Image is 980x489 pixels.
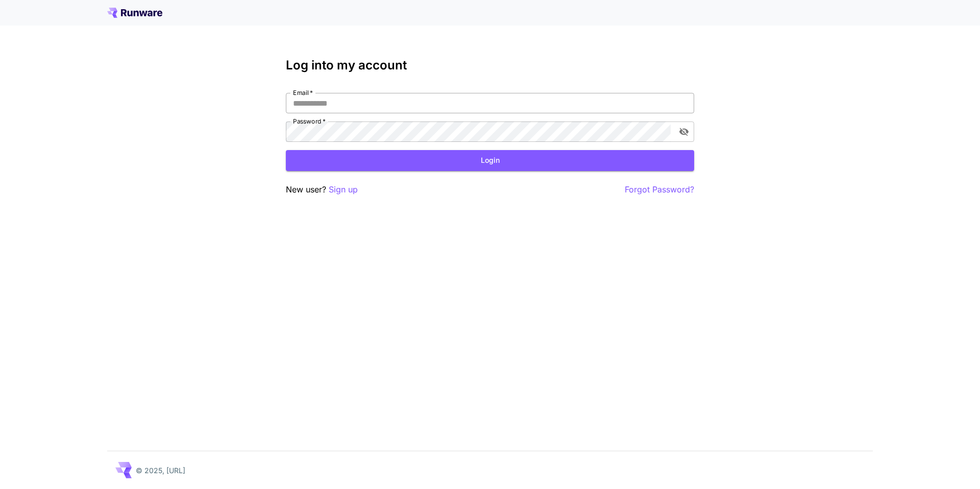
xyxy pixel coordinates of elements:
[286,58,694,72] h3: Log into my account
[286,150,694,171] button: Login
[293,117,326,126] label: Password
[675,123,693,141] button: toggle password visibility
[625,183,694,196] button: Forgot Password?
[329,183,358,196] button: Sign up
[286,183,358,196] p: New user?
[136,465,185,476] p: © 2025, [URL]
[293,88,313,97] label: Email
